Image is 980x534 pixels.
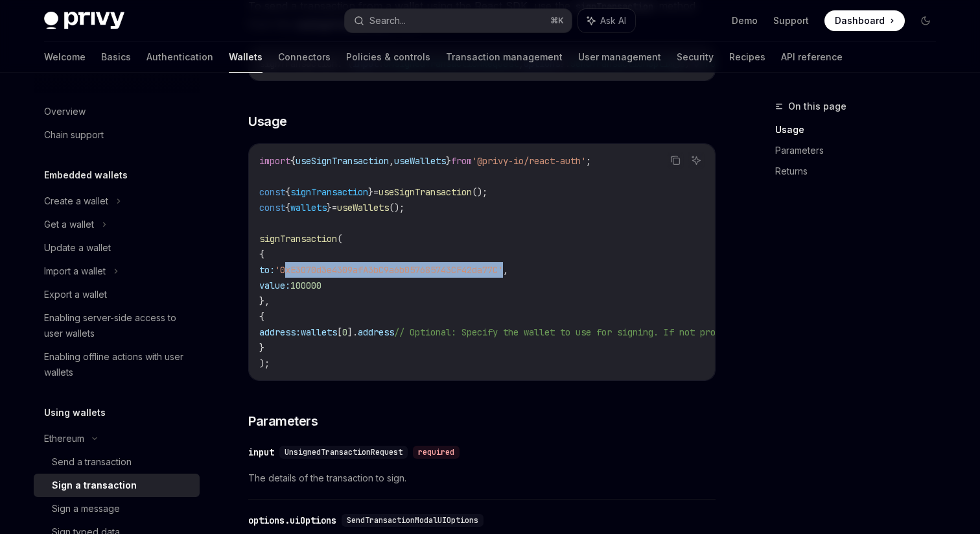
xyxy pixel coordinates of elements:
[229,42,262,73] a: Wallets
[688,152,705,169] button: Ask AI
[259,295,270,307] span: },
[301,326,337,338] span: wallets
[34,306,200,345] a: Enabling server-side access to user wallets
[413,446,460,459] div: required
[44,193,108,209] div: Create a wallet
[677,42,714,73] a: Security
[824,10,905,31] a: Dashboard
[34,236,200,260] a: Update a wallet
[347,515,478,526] span: SendTransactionModalUIOptions
[259,342,264,354] span: }
[337,326,342,338] span: [
[44,104,86,119] div: Overview
[44,310,192,341] div: Enabling server-side access to user wallets
[578,42,661,73] a: User management
[446,42,563,73] a: Transaction management
[346,42,430,73] a: Policies & controls
[337,233,342,245] span: (
[44,42,86,73] a: Welcome
[34,497,200,520] a: Sign a message
[732,14,758,27] a: Demo
[451,155,472,167] span: from
[358,326,394,338] span: address
[259,186,285,198] span: const
[332,202,337,213] span: =
[101,42,131,73] a: Basics
[296,155,389,167] span: useSignTransaction
[146,42,213,73] a: Authentication
[775,119,946,140] a: Usage
[44,12,124,30] img: dark logo
[44,349,192,380] div: Enabling offline actions with user wallets
[34,450,200,474] a: Send a transaction
[729,42,765,73] a: Recipes
[394,155,446,167] span: useWallets
[446,155,451,167] span: }
[472,186,487,198] span: ();
[379,186,472,198] span: useSignTransaction
[389,155,394,167] span: ,
[34,283,200,306] a: Export a wallet
[327,202,332,213] span: }
[369,13,406,29] div: Search...
[373,186,379,198] span: =
[368,186,373,198] span: }
[275,264,503,276] span: '0xE3070d3e4309afA3bC9a6b057685743CF42da77C'
[389,202,404,213] span: ();
[342,326,347,338] span: 0
[44,287,107,302] div: Export a wallet
[52,478,137,493] div: Sign a transaction
[259,202,285,213] span: const
[775,161,946,182] a: Returns
[44,405,106,420] h5: Using wallets
[472,155,586,167] span: '@privy-io/react-auth'
[44,431,84,446] div: Ethereum
[503,264,508,276] span: ,
[278,42,331,73] a: Connectors
[259,155,290,167] span: import
[44,240,111,256] div: Update a wallet
[259,311,264,322] span: {
[34,474,200,497] a: Sign a transaction
[667,152,684,169] button: Copy the contents from the code block
[290,280,321,291] span: 100000
[44,127,104,143] div: Chain support
[259,249,264,260] span: {
[259,326,301,338] span: address:
[290,155,296,167] span: {
[44,263,106,279] div: Import a wallet
[773,14,809,27] a: Support
[285,202,290,213] span: {
[259,358,270,369] span: );
[259,233,337,245] span: signTransaction
[248,470,716,486] span: The details of the transaction to sign.
[775,140,946,161] a: Parameters
[248,446,274,459] div: input
[835,14,885,27] span: Dashboard
[34,100,200,123] a: Overview
[285,447,402,457] span: UnsignedTransactionRequest
[345,9,572,32] button: Search...⌘K
[52,454,132,470] div: Send a transaction
[248,412,318,430] span: Parameters
[290,202,327,213] span: wallets
[34,123,200,147] a: Chain support
[550,16,564,26] span: ⌘ K
[259,264,275,276] span: to:
[44,167,128,183] h5: Embedded wallets
[788,99,846,114] span: On this page
[52,501,120,516] div: Sign a message
[915,10,936,31] button: Toggle dark mode
[347,326,358,338] span: ].
[600,14,626,27] span: Ask AI
[781,42,843,73] a: API reference
[285,186,290,198] span: {
[290,186,368,198] span: signTransaction
[586,155,591,167] span: ;
[44,217,94,232] div: Get a wallet
[394,326,907,338] span: // Optional: Specify the wallet to use for signing. If not provided, the first wallet will be used.
[248,514,336,527] div: options.uiOptions
[34,345,200,384] a: Enabling offline actions with user wallets
[578,9,635,32] button: Ask AI
[248,112,287,130] span: Usage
